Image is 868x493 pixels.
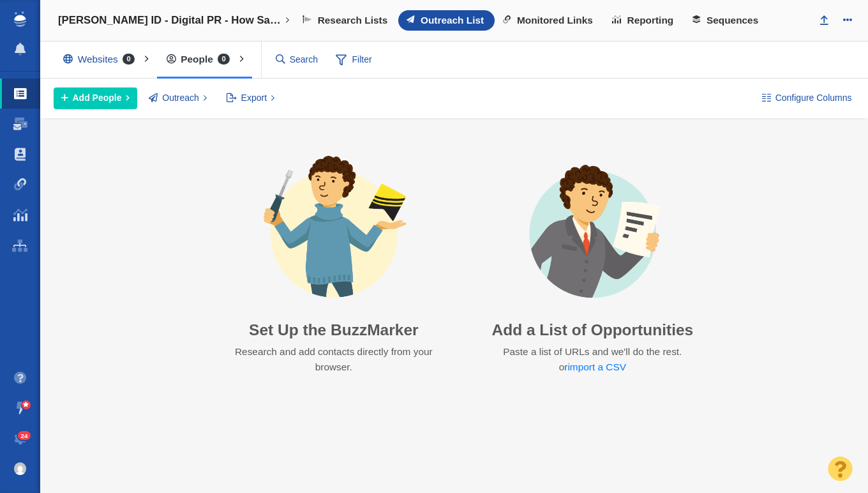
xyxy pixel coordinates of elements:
span: Reporting [627,15,674,26]
img: buzzstream_logo_iconsimple.png [14,11,26,27]
img: avatar-import-list.png [502,154,684,311]
span: Outreach List [421,15,484,26]
span: 24 [18,431,31,441]
a: Monitored Links [495,10,604,31]
span: Configure Columns [775,91,852,105]
span: Add People [73,91,122,105]
img: avatar-buzzmarker-setup.png [243,154,425,311]
input: Search [271,49,324,71]
span: Filter [329,48,380,72]
span: Sequences [707,15,758,26]
h3: Set Up the BuzzMarker [215,321,453,339]
a: Research Lists [294,10,398,31]
h3: Add a List of Opportunities [491,321,693,339]
div: Websites [54,45,150,74]
img: 61f477734bf3dd72b3fb3a7a83fcc915 [14,462,27,475]
span: 0 [123,54,135,64]
a: import a CSV [567,361,626,372]
button: Outreach [142,87,214,109]
span: Research Lists [318,15,388,26]
h4: [PERSON_NAME] ID - Digital PR - How Safe Do [DEMOGRAPHIC_DATA] Feel at Work? [58,14,281,27]
button: Add People [54,87,137,109]
span: Export [241,91,267,105]
span: Monitored Links [517,15,593,26]
p: Research and add contacts directly from your browser. [227,344,440,375]
p: Paste a list of URLs and we'll do the rest. or [502,344,683,375]
button: Export [219,87,282,109]
a: Reporting [604,10,684,31]
button: Configure Columns [754,87,859,109]
span: Outreach [162,91,199,105]
a: Sequences [684,10,769,31]
a: Outreach List [398,10,495,31]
